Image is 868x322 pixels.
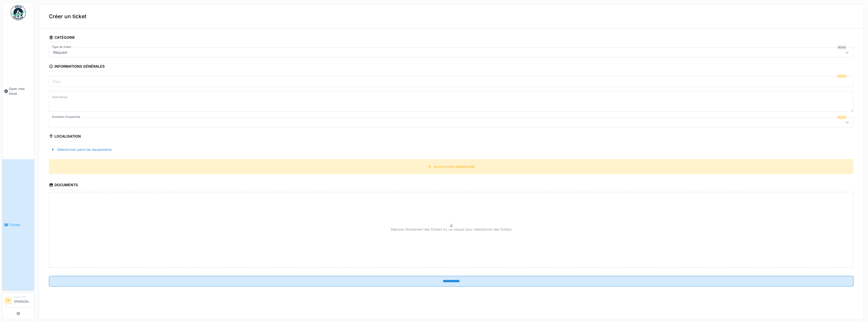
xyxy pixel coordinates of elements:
span: Open new ticket [9,86,32,96]
label: Type de ticket [51,45,72,49]
div: Requis [837,45,846,49]
label: Description [51,94,69,100]
label: Domaine d'expertise [51,115,81,119]
img: Badge_color-CXgf-gQk.svg [11,5,26,20]
li: TP [4,297,12,305]
label: Titre [51,79,62,85]
div: Requis [837,115,846,119]
div: Sélectionner parmi les équipements [49,146,114,153]
a: Tickets [2,159,34,291]
div: Aucune zone sélectionnée [434,164,475,169]
div: Créer un ticket [39,4,864,29]
div: Catégorie [49,34,75,42]
p: Déposez directement des fichiers ici, ou cliquez pour sélectionner des fichiers [391,227,512,232]
div: Requis [837,74,846,78]
div: Request [51,50,69,55]
div: Requester [14,295,32,299]
div: Localisation [49,132,81,141]
div: Informations générales [49,63,105,71]
a: TP Requester[PERSON_NAME] [4,295,32,307]
span: Tickets [9,222,32,227]
div: Documents [49,181,78,190]
li: [PERSON_NAME] [14,295,32,306]
a: Open new ticket [2,23,34,159]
